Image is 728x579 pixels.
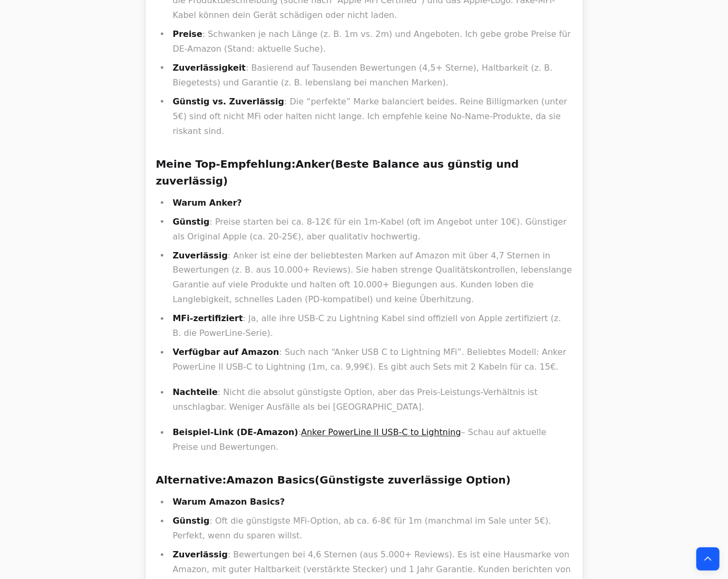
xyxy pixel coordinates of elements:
[173,385,572,415] p: : Nicht die absolut günstigste Option, aber das Preis-Leistungs-Verhältnis ist unschlagbar. Wenig...
[173,63,246,73] strong: Zuverlässigkeit
[173,516,210,526] strong: Günstig
[173,29,202,39] strong: Preise
[173,497,285,507] strong: Warum Amazon Basics?
[173,348,279,358] strong: Verfügbar auf Amazon
[173,388,218,398] strong: Nachteile
[696,547,720,571] button: Back to top
[173,426,572,455] p: : – Schau auf aktuelle Preise und Bewertungen.
[301,428,461,438] a: Anker PowerLine II USB-C to Lightning
[173,198,242,208] strong: Warum Anker?
[156,472,572,489] h3: Alternative: (Günstigste zuverlässige Option)
[170,312,572,341] li: : Ja, alle ihre USB-C zu Lightning Kabel sind offiziell von Apple zertifiziert (z. B. die PowerLi...
[170,248,572,307] li: : Anker ist eine der beliebtesten Marken auf Amazon mit über 4,7 Sternen in Bewertungen (z. B. au...
[296,158,331,170] strong: Anker
[170,27,572,56] li: : Schwanken je nach Länge (z. B. 1m vs. 2m) und Angeboten. Ich gebe grobe Preise für DE-Amazon (S...
[170,61,572,90] li: : Basierend auf Tausenden Bewertungen (4,5+ Sterne), Haltbarkeit (z. B. Biegetests) und Garantie ...
[170,94,572,139] li: : Die “perfekte” Marke balanciert beides. Reine Billigmarken (unter 5€) sind oft nicht MFi oder h...
[227,474,315,487] strong: Amazon Basics
[173,250,228,260] strong: Zuverlässig
[156,156,572,189] h3: Meine Top-Empfehlung: (Beste Balance aus günstig und zuverlässig)
[173,550,228,560] strong: Zuverlässig
[170,215,572,244] li: : Preise starten bei ca. 8-12€ für ein 1m-Kabel (oft im Angebot unter 10€). Günstiger als Origina...
[170,514,572,544] li: : Oft die günstigste MFi-Option, ab ca. 6-8€ für 1m (manchmal im Sale unter 5€). Perfekt, wenn du...
[173,217,210,227] strong: Günstig
[170,345,572,375] li: : Such nach “Anker USB C to Lightning MFi”. Beliebtes Modell: Anker PowerLine II USB-C to Lightni...
[173,314,243,324] strong: MFi-zertifiziert
[173,428,298,438] strong: Beispiel-Link (DE-Amazon)
[173,96,285,107] strong: Günstig vs. Zuverlässig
